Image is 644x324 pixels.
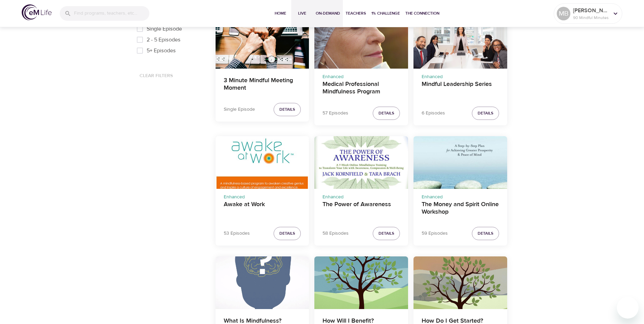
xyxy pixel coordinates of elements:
[323,230,349,237] p: 58 Episodes
[557,7,570,20] div: MB
[323,194,344,200] span: Enhanced
[274,227,301,240] button: Details
[147,36,181,44] span: 2 - 5 Episodes
[294,10,310,17] span: Live
[422,74,443,80] span: Enhanced
[323,110,348,117] p: 57 Episodes
[405,10,439,17] span: The Connection
[147,47,176,55] span: 5+ Episodes
[216,16,309,68] button: 3 Minute Mindful Meeting Moment
[422,194,443,200] span: Enhanced
[422,110,445,117] p: 6 Episodes
[224,201,301,217] h4: Awake at Work
[573,15,609,21] p: 90 Mindful Minutes
[373,227,400,240] button: Details
[279,230,295,237] span: Details
[22,4,52,20] img: logo
[379,230,394,237] span: Details
[323,201,400,217] h4: The Power of Awareness
[472,227,499,240] button: Details
[74,6,149,21] input: Find programs, teachers, etc...
[272,10,289,17] span: Home
[422,230,448,237] p: 59 Episodes
[323,80,400,97] h4: Medical Professional Mindfulness Program
[422,80,499,97] h4: Mindful Leadership Series
[573,6,609,15] p: [PERSON_NAME]
[224,77,301,93] h4: 3 Minute Mindful Meeting Moment
[478,110,493,117] span: Details
[224,230,250,237] p: 53 Episodes
[323,74,344,80] span: Enhanced
[413,256,507,309] button: How Do I Get Started?
[617,297,639,319] iframe: Button to launch messaging window
[371,10,400,17] span: 1% Challenge
[224,194,245,200] span: Enhanced
[422,201,499,217] h4: The Money and Spirit Online Workshop
[314,136,408,189] button: The Power of Awareness
[472,107,499,120] button: Details
[274,103,301,116] button: Details
[346,10,366,17] span: Teachers
[279,106,295,113] span: Details
[373,107,400,120] button: Details
[216,256,309,309] button: What Is Mindfulness?
[314,16,408,68] button: Medical Professional Mindfulness Program
[224,106,255,113] p: Single Episode
[314,256,408,309] button: How Will I Benefit?
[413,136,507,189] button: The Money and Spirit Online Workshop
[478,230,493,237] span: Details
[216,136,309,189] button: Awake at Work
[316,10,340,17] span: On-Demand
[413,16,507,68] button: Mindful Leadership Series
[379,110,394,117] span: Details
[147,25,182,33] span: Single Episode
